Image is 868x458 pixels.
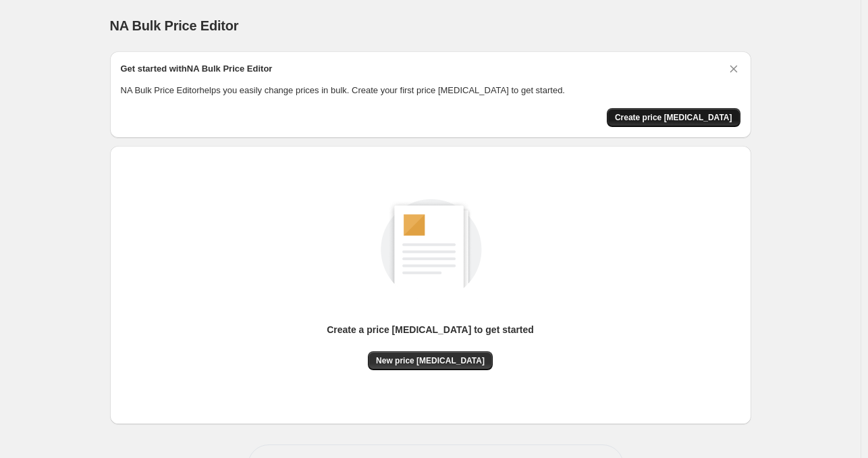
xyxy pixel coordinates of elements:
[615,112,732,123] span: Create price [MEDICAL_DATA]
[607,108,740,127] button: Create price change job
[110,18,239,33] span: NA Bulk Price Editor
[121,62,273,76] h2: Get started with NA Bulk Price Editor
[727,62,740,76] button: Dismiss card
[368,351,493,370] button: New price [MEDICAL_DATA]
[327,323,534,336] p: Create a price [MEDICAL_DATA] to get started
[376,355,485,366] span: New price [MEDICAL_DATA]
[121,84,740,97] p: NA Bulk Price Editor helps you easily change prices in bulk. Create your first price [MEDICAL_DAT...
